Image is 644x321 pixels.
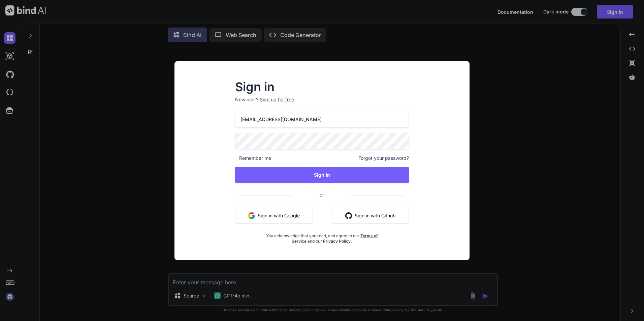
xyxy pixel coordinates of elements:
a: Privacy Policy. [323,239,352,244]
span: Forgot your password? [358,155,409,162]
div: You acknowledge that you read, and agree to our and our [264,229,380,244]
div: Sign up for free [260,96,294,103]
img: google [248,212,255,219]
span: or [293,186,351,203]
button: Sign in with Google [235,208,313,224]
span: Remember me [235,155,271,162]
p: New user? [235,96,409,111]
button: Sign in with Github [332,208,409,224]
a: Terms of Service [292,233,378,244]
button: Sign In [235,167,409,183]
input: Login or Email [235,111,409,128]
h2: Sign in [235,81,409,92]
img: github [345,212,352,219]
